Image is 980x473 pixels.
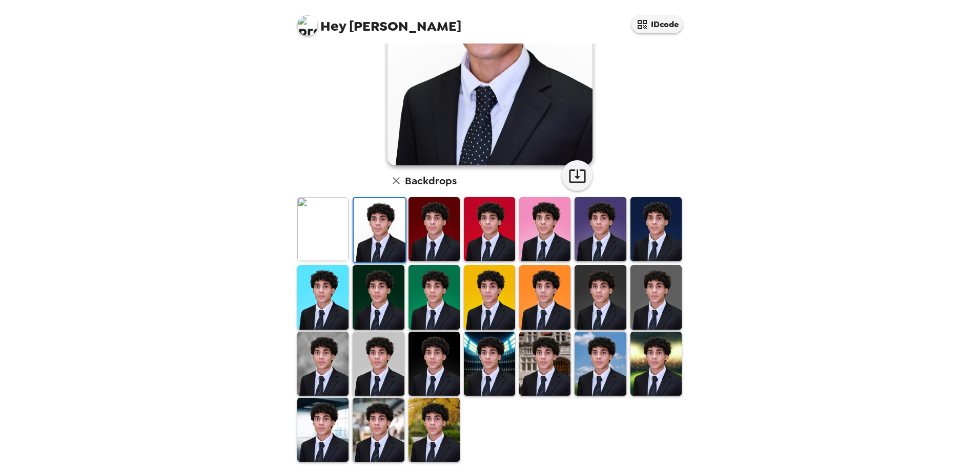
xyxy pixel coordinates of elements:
[297,15,318,36] img: profile pic
[405,173,457,189] h6: Backdrops
[297,197,349,261] img: Original
[631,15,683,33] button: IDcode
[320,17,346,35] span: Hey
[297,10,461,33] span: [PERSON_NAME]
